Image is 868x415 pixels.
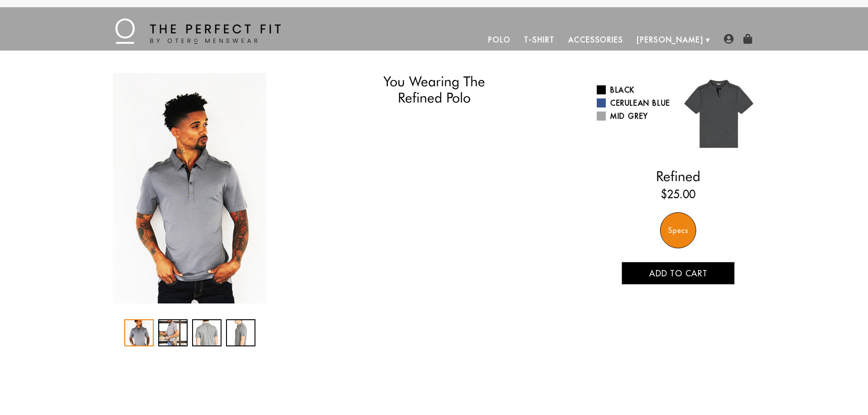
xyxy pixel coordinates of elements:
[661,186,695,202] ins: $25.00
[678,73,759,154] img: 021.jpg
[743,34,753,44] img: shopping-bag-icon.png
[192,319,222,346] div: 3 / 4
[597,98,671,108] a: Cerulean Blue
[517,29,561,51] a: T-Shirt
[622,262,735,284] button: Add to cart
[113,73,267,303] img: IMG_2031_copy_1024x1024_2x_bad813e2-b124-488f-88d7-6e2f6b922bc1_340x.jpg
[108,73,271,303] div: 1 / 4
[660,212,696,248] div: Specs
[649,268,708,279] span: Add to cart
[597,168,759,184] h2: Refined
[481,29,518,51] a: Polo
[115,19,281,44] img: The Perfect Fit - by Otero Menswear - Logo
[597,111,671,121] a: Mid Grey
[630,29,710,51] a: [PERSON_NAME]
[597,84,671,95] a: Black
[124,319,154,346] div: 1 / 4
[158,319,188,346] div: 2 / 4
[226,319,255,346] div: 4 / 4
[561,29,630,51] a: Accessories
[326,73,541,106] h1: You Wearing The Refined Polo
[724,34,734,44] img: user-account-icon.png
